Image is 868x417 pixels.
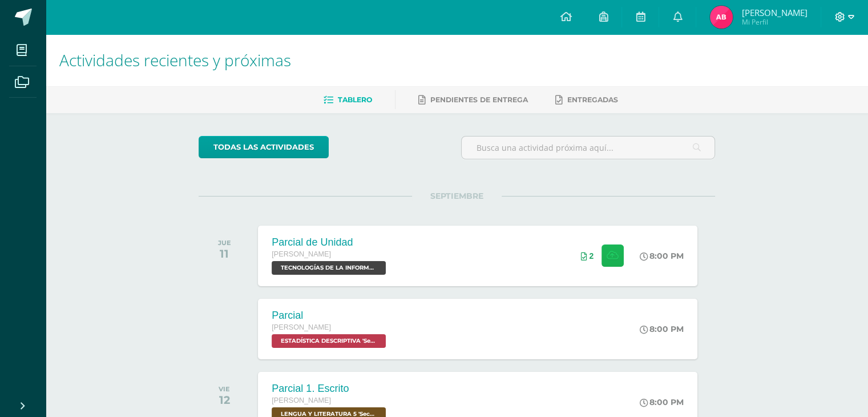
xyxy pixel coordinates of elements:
[59,49,291,71] span: Actividades recientes y próximas
[741,7,807,18] span: [PERSON_NAME]
[272,236,389,248] div: Parcial de Unidad
[418,91,528,109] a: Pendientes de entrega
[272,323,331,331] span: [PERSON_NAME]
[218,239,231,247] div: JUE
[741,17,807,27] span: Mi Perfil
[412,191,502,201] span: SEPTIEMBRE
[589,251,594,260] span: 2
[272,250,331,258] span: [PERSON_NAME]
[272,261,386,275] span: TECNOLOGÍAS DE LA INFORMACIÓN Y LA COMUNICACIÓN 5 'Sección B'
[219,385,230,393] div: VIE
[640,251,684,261] div: 8:00 PM
[567,95,618,104] span: Entregadas
[338,95,372,104] span: Tablero
[199,136,329,158] a: todas las Actividades
[272,396,331,404] span: [PERSON_NAME]
[640,324,684,334] div: 8:00 PM
[555,91,618,109] a: Entregadas
[710,6,733,29] img: defd27c35b3b81fa13f74b54613cb6f6.png
[430,95,528,104] span: Pendientes de entrega
[272,310,389,322] div: Parcial
[580,251,594,260] div: Archivos entregados
[272,334,386,348] span: ESTADÍSTICA DESCRIPTIVA 'Sección B'
[462,137,714,159] input: Busca una actividad próxima aquí...
[219,393,230,407] div: 12
[324,91,372,109] a: Tablero
[218,247,231,260] div: 11
[640,397,684,407] div: 8:00 PM
[272,383,389,395] div: Parcial 1. Escrito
